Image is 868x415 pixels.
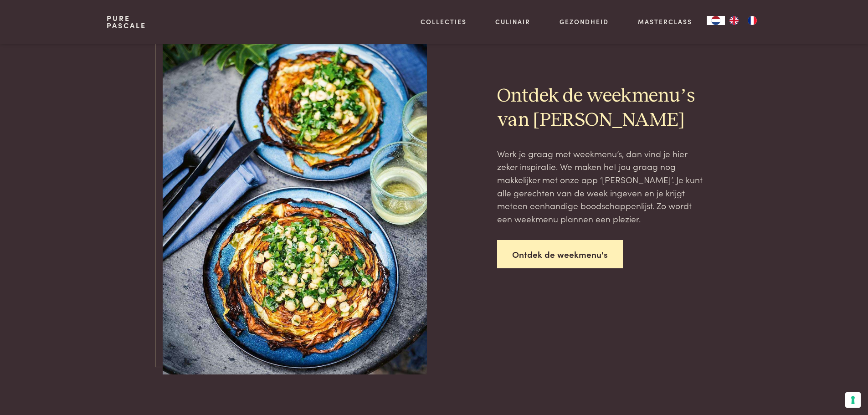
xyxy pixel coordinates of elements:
p: Werk je graag met weekmenu’s, dan vind je hier zeker inspiratie. We maken het jou graag nog makke... [497,147,706,225]
a: FR [743,16,761,25]
a: EN [725,16,743,25]
aside: Language selected: Nederlands [707,16,761,25]
a: NL [707,16,725,25]
a: Culinair [495,17,530,26]
div: Language [707,16,725,25]
a: PurePascale [107,15,146,29]
a: Masterclass [638,17,692,26]
h2: Ontdek de weekmenu’s van [PERSON_NAME] [497,84,706,133]
a: Collecties [421,17,467,26]
ul: Language list [725,16,761,25]
a: Gezondheid [560,17,609,26]
button: Uw voorkeuren voor toestemming voor trackingtechnologieën [845,392,861,408]
a: Ontdek de weekmenu's [497,240,623,269]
